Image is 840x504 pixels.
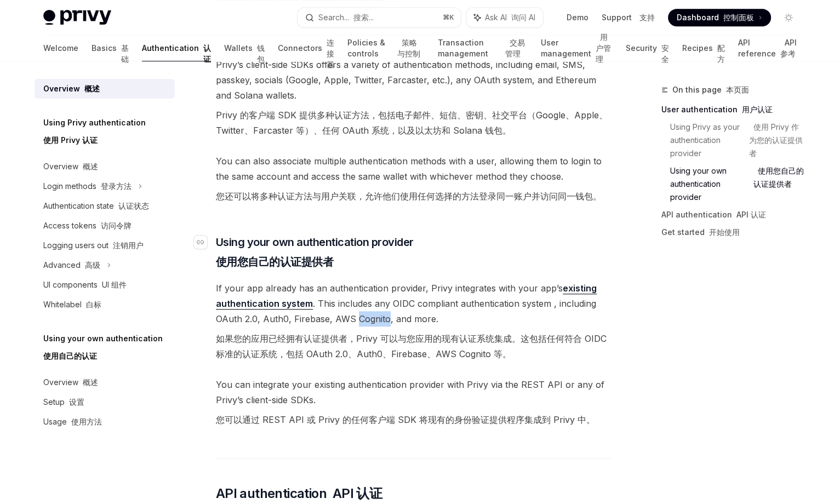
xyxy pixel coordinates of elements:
a: Basics 基础 [92,35,129,61]
span: Ask AI [485,12,535,23]
font: 使用您自己的认证提供者 [753,166,804,188]
a: Overview 概述 [35,79,175,99]
span: Dashboard [677,12,754,23]
a: User authentication 用户认证 [661,101,806,118]
font: 您还可以将多种认证方法与用户关联，允许他们使用任何选择的方法登录同一账户并访问同一钱包。 [216,191,602,202]
font: API 认证 [736,210,766,219]
a: Usage 使用方法 [35,412,175,432]
a: Policies & controls 策略与控制 [347,35,425,61]
div: Authentication state [43,199,149,213]
font: 概述 [83,162,98,171]
a: User management 用户管理 [541,35,613,61]
div: Overview [43,376,98,389]
font: 控制面板 [723,13,754,22]
a: Transaction management 交易管理 [438,35,528,61]
font: 设置 [69,397,84,406]
div: Login methods [43,180,132,193]
font: 概述 [83,377,98,387]
font: 用户认证 [742,105,773,114]
font: 认证状态 [118,201,149,210]
a: Recipes 配方 [682,35,725,61]
a: Welcome [43,35,78,61]
a: Overview 概述 [35,373,175,392]
font: 访问令牌 [101,221,132,230]
span: ⌘ K [443,13,454,22]
button: Toggle dark mode [780,9,797,26]
div: Setup [43,396,84,409]
button: Ask AI 询问 AI [466,8,543,27]
a: Logging users out 注销用户 [35,236,175,255]
font: 钱包 [257,43,265,64]
a: Whitelabel 白标 [35,295,175,314]
div: Logging users out [43,239,144,252]
font: 用户管理 [596,32,611,64]
font: 登录方法 [101,181,132,191]
a: Using your own authentication provider 使用您自己的认证提供者 [670,162,806,206]
font: UI 组件 [102,280,127,289]
a: API authentication API 认证 [661,206,806,224]
span: If your app already has an authentication provider, Privy integrates with your app’s . This inclu... [216,280,611,366]
a: Navigate to header [194,234,216,250]
font: 使用您自己的认证提供者 [216,255,334,268]
font: Privy 的客户端 SDK 提供多种认证方法，包括电子邮件、短信、密钥、社交平台（Google、Apple、Twitter、Farcaster 等）、任何 OAuth 系统，以及以太坊和 So... [216,110,608,136]
span: You can integrate your existing authentication provider with Privy via the REST API or any of Pri... [216,377,611,432]
span: API authentication [216,485,382,502]
font: API 参考 [780,38,797,58]
a: Get started 开始使用 [661,224,806,241]
a: Access tokens 访问令牌 [35,216,175,236]
a: Support 支持 [602,12,655,23]
h5: Using Privy authentication [43,116,146,151]
font: 本页面 [726,85,749,94]
a: Wallets 钱包 [224,35,265,61]
span: You can also associate multiple authentication methods with a user, allowing them to login to the... [216,153,611,208]
font: 如果您的应用已经拥有认证提供者，Privy 可以与您应用的现有认证系统集成。这包括任何符合 OIDC 标准的认证系统，包括 OAuth 2.0、Auth0、Firebase、AWS Cognit... [216,333,607,359]
button: Search... 搜索...⌘K [298,8,461,27]
a: Setup 设置 [35,392,175,412]
a: Connectors 连接器 [278,35,334,61]
font: 使用 Privy 认证 [43,135,98,145]
a: Security 安全 [626,35,669,61]
a: Authentication state 认证状态 [35,196,175,216]
div: UI components [43,278,127,291]
a: Authentication 认证 [142,35,211,61]
font: 策略与控制 [397,38,420,58]
font: 询问 AI [511,13,535,22]
img: light logo [43,10,111,25]
font: 交易管理 [505,38,525,58]
font: 基础 [121,43,129,64]
font: 高级 [85,260,100,270]
a: Demo [567,12,588,23]
a: API reference API 参考 [738,35,797,61]
div: Access tokens [43,219,132,232]
h5: Using your own authentication [43,332,163,367]
font: 认证 [203,43,211,64]
font: 搜索... [353,13,374,22]
font: 支持 [639,13,655,22]
div: Overview [43,82,100,95]
font: 注销用户 [113,240,144,250]
span: Using your own authentication provider [216,234,414,274]
font: 使用 Privy 作为您的认证提供者 [749,122,803,158]
div: Overview [43,160,98,173]
div: Advanced [43,259,100,272]
a: Dashboard 控制面板 [668,9,771,26]
a: UI components UI 组件 [35,275,175,295]
a: Overview 概述 [35,157,175,176]
font: 使用方法 [71,417,102,426]
font: 概述 [84,84,100,93]
font: 连接器 [327,38,334,69]
a: Using Privy as your authentication provider 使用 Privy 作为您的认证提供者 [670,118,806,162]
font: 白标 [86,300,101,309]
font: 安全 [661,43,669,64]
font: 使用自己的认证 [43,351,97,360]
font: 您可以通过 REST API 或 Privy 的任何客户端 SDK 将现有的身份验证提供程序集成到 Privy 中。 [216,414,595,425]
font: 配方 [717,43,725,64]
span: Privy’s client-side SDKs offers a variety of authentication methods, including email, SMS, passke... [216,57,611,142]
font: API 认证 [333,485,382,501]
span: On this page [672,83,749,96]
font: 开始使用 [709,227,740,237]
div: Search... [318,11,374,24]
div: Usage [43,415,102,428]
div: Whitelabel [43,298,101,311]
